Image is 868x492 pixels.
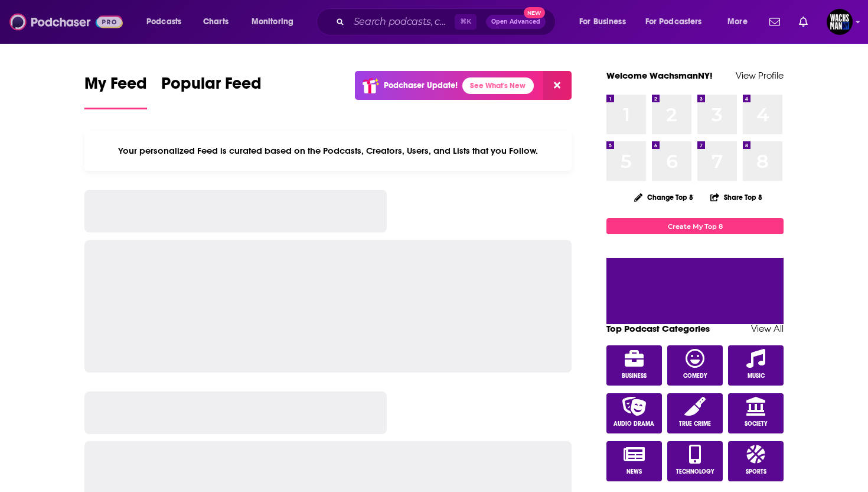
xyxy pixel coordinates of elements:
[84,73,147,109] a: My Feed
[491,19,540,25] span: Open Advanced
[606,393,662,433] a: Audio Drama
[524,7,545,18] span: New
[827,9,853,35] img: User Profile
[627,190,700,205] button: Change Top 8
[827,9,853,35] span: Logged in as WachsmanNY
[606,70,713,81] a: Welcome WachsmanNY!
[606,323,710,334] a: Top Podcast Categories
[676,468,714,475] span: Technology
[667,393,723,433] a: True Crime
[203,14,229,30] span: Charts
[384,80,458,90] p: Podchaser Update!
[146,14,181,30] span: Podcasts
[748,373,765,380] span: Music
[710,186,763,209] button: Share Top 8
[161,73,262,109] a: Popular Feed
[84,131,572,171] div: Your personalized Feed is curated based on the Podcasts, Creators, Users, and Lists that you Follow.
[736,70,784,81] a: View Profile
[765,12,785,32] a: Show notifications dropdown
[827,9,853,35] button: Show profile menu
[751,323,784,334] a: View All
[349,12,455,31] input: Search podcasts, credits, & more...
[626,468,642,475] span: News
[727,14,748,30] span: More
[728,393,784,433] a: Society
[252,14,293,30] span: Monitoring
[328,8,567,35] div: Search podcasts, credits, & more...
[462,77,534,94] a: See What's New
[728,345,784,386] a: Music
[667,345,723,386] a: Comedy
[614,420,654,428] span: Audio Drama
[638,12,719,31] button: open menu
[794,12,812,32] a: Show notifications dropdown
[9,11,123,33] img: Podchaser - Follow, Share and Rate Podcasts
[571,12,641,31] button: open menu
[679,420,711,428] span: True Crime
[683,373,707,380] span: Comedy
[746,468,766,475] span: Sports
[645,14,702,30] span: For Podcasters
[622,373,647,380] span: Business
[606,218,784,234] a: Create My Top 8
[138,12,197,31] button: open menu
[667,441,723,481] a: Technology
[606,441,662,481] a: News
[579,14,626,30] span: For Business
[719,12,762,31] button: open menu
[84,73,147,101] span: My Feed
[195,12,236,31] a: Charts
[161,73,262,101] span: Popular Feed
[728,441,784,481] a: Sports
[243,12,309,31] button: open menu
[455,14,477,30] span: ⌘ K
[606,345,662,386] a: Business
[486,15,546,29] button: Open AdvancedNew
[745,420,768,428] span: Society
